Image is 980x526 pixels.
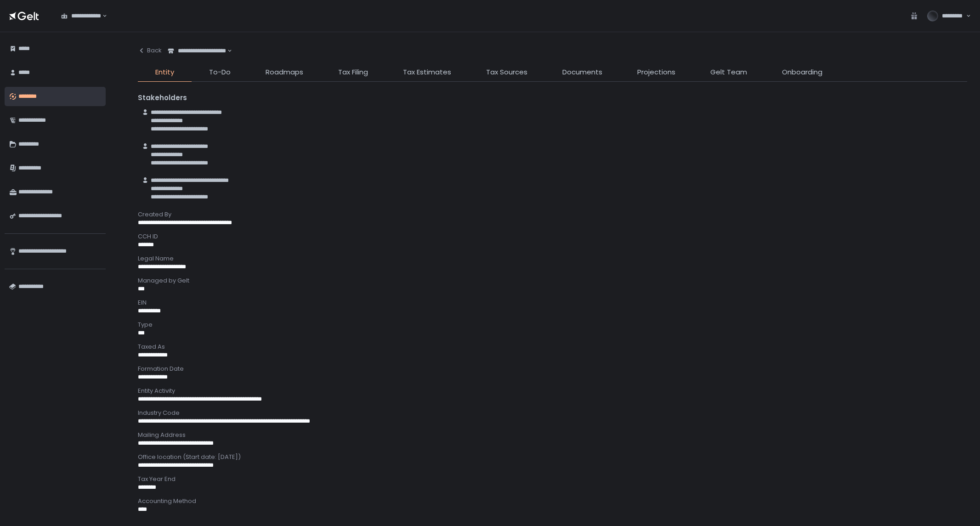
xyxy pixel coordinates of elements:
[486,67,527,78] span: Tax Sources
[138,299,967,307] div: EIN
[138,409,967,417] div: Industry Code
[138,232,967,241] div: CCH ID
[162,41,232,61] div: Search for option
[138,255,967,263] div: Legal Name
[138,497,967,505] div: Accounting Method
[138,453,967,461] div: Office location (Start date: [DATE])
[138,46,162,55] div: Back
[155,67,174,78] span: Entity
[637,67,675,78] span: Projections
[138,475,967,483] div: Tax Year End
[226,46,227,56] input: Search for option
[101,11,102,21] input: Search for option
[710,67,747,78] span: Gelt Team
[138,41,162,60] button: Back
[403,67,451,78] span: Tax Estimates
[562,67,602,78] span: Documents
[55,6,107,26] div: Search for option
[138,277,967,285] div: Managed by Gelt
[266,67,303,78] span: Roadmaps
[338,67,368,78] span: Tax Filing
[138,365,967,373] div: Formation Date
[138,321,967,329] div: Type
[138,431,967,439] div: Mailing Address
[138,343,967,351] div: Taxed As
[209,67,231,78] span: To-Do
[782,67,822,78] span: Onboarding
[138,387,967,395] div: Entity Activity
[138,210,967,219] div: Created By
[138,93,967,103] div: Stakeholders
